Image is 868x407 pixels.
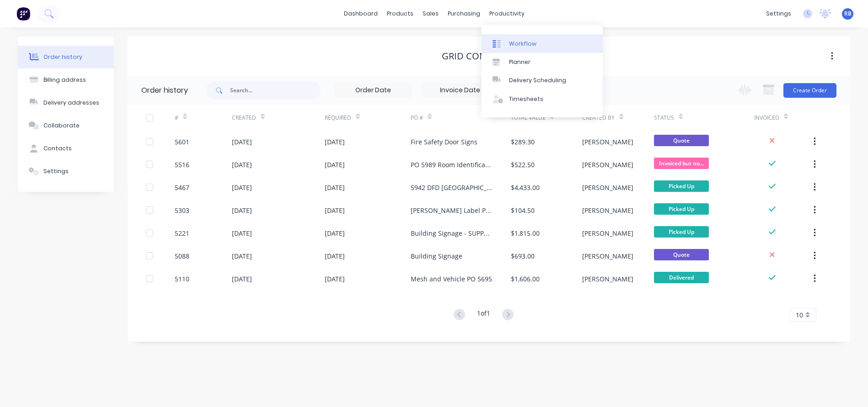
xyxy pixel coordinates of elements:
span: 10 [796,310,803,320]
span: Quote [654,135,709,146]
div: 5110 [175,274,189,284]
div: Status [654,105,754,130]
button: Create Order [783,83,836,98]
div: purchasing [443,7,485,21]
div: $693.00 [511,251,535,261]
a: dashboard [339,7,382,21]
div: [DATE] [325,137,345,147]
div: Required [325,114,351,122]
span: Invoiced but no... [654,158,709,169]
div: $289.30 [511,137,535,147]
div: [DATE] [232,183,252,192]
div: # [175,114,178,122]
button: Delivery addresses [18,91,114,114]
div: Timesheets [509,95,543,103]
div: $1,815.00 [511,228,540,238]
div: Settings [43,167,69,175]
input: Order Date [335,84,412,97]
div: Planner [509,58,530,66]
div: [PERSON_NAME] Label PO 5794 [411,206,493,215]
div: [DATE] [325,183,345,192]
img: Factory [16,7,30,21]
div: settings [761,7,796,21]
div: sales [418,7,443,21]
div: [DATE] [325,251,345,261]
span: Delivered [654,272,709,283]
div: Required [325,105,411,130]
input: Invoice Date [422,84,498,97]
div: 1 of 1 [477,308,490,322]
div: [DATE] [232,251,252,261]
div: $104.50 [511,206,535,215]
button: Contacts [18,137,114,160]
div: [PERSON_NAME] [582,137,633,147]
div: 5303 [175,206,189,215]
div: $1,606.00 [511,274,540,284]
div: $522.50 [511,160,535,169]
div: # [175,105,232,130]
div: Collaborate [43,122,80,130]
div: [DATE] [232,228,252,238]
span: Picked Up [654,180,709,192]
div: [PERSON_NAME] [582,160,633,169]
div: Grid Construction [442,51,536,62]
div: [DATE] [232,274,252,284]
div: Created By [582,105,654,130]
div: Order history [141,85,188,96]
a: Delivery Scheduling [482,71,603,90]
div: 5516 [175,160,189,169]
div: [PERSON_NAME] [582,206,633,215]
div: 5467 [175,183,189,192]
div: 5601 [175,137,189,147]
span: Picked Up [654,226,709,238]
div: Invoiced [754,114,779,122]
div: [DATE] [232,137,252,147]
div: [PERSON_NAME] [582,274,633,284]
div: productivity [485,7,529,21]
div: Created [232,114,256,122]
div: Order history [43,53,82,61]
div: Mesh and Vehicle PO 5695 [411,274,492,284]
span: Picked Up [654,203,709,215]
div: 5221 [175,228,189,238]
div: Fire Safety Door Signs [411,137,477,147]
div: Building Signage [411,251,462,261]
div: Workflow [509,40,536,48]
button: Settings [18,160,114,183]
div: PO 5989 Room Identification Signs [411,160,493,169]
div: Billing address [43,76,86,84]
div: Contacts [43,144,72,153]
div: [DATE] [325,160,345,169]
div: [DATE] [325,274,345,284]
div: 5942 DFD [GEOGRAPHIC_DATA] [411,183,493,192]
a: Workflow [482,34,603,53]
div: 5088 [175,251,189,261]
input: Search... [230,81,321,100]
span: RB [844,10,852,18]
div: Delivery Scheduling [509,76,566,85]
div: [PERSON_NAME] [582,183,633,192]
span: Quote [654,249,709,260]
div: [PERSON_NAME] [582,251,633,261]
button: Billing address [18,69,114,91]
div: Status [654,114,674,122]
button: Order history [18,46,114,69]
div: [PERSON_NAME] [582,228,633,238]
div: [DATE] [325,206,345,215]
div: PO # [411,105,511,130]
div: $4,433.00 [511,183,540,192]
button: Collaborate [18,114,114,137]
div: Delivery addresses [43,99,99,107]
div: [DATE] [232,160,252,169]
div: Building Signage - SUPPLY ONLY PO 5751 [411,228,493,238]
div: products [382,7,418,21]
div: Created [232,105,325,130]
div: PO # [411,114,423,122]
div: [DATE] [325,228,345,238]
div: Invoiced [754,105,811,130]
a: Planner [482,53,603,71]
div: [DATE] [232,206,252,215]
a: Timesheets [482,90,603,108]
